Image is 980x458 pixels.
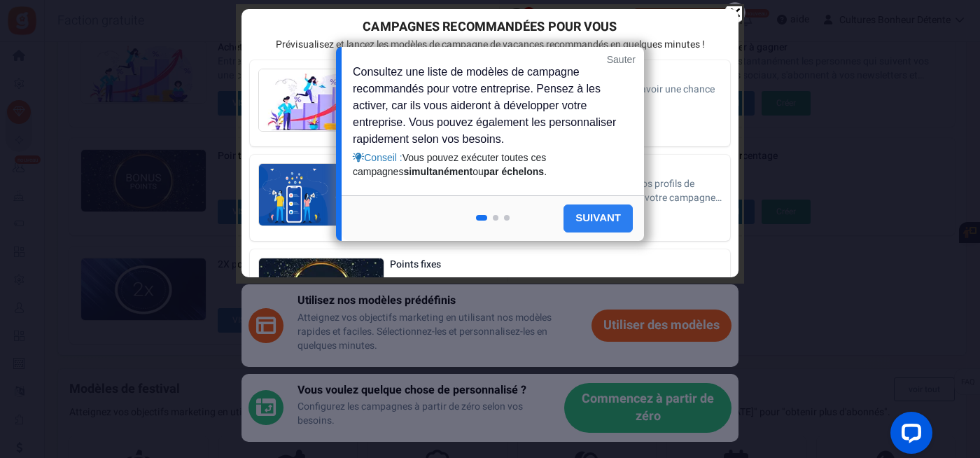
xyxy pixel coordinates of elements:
[484,166,544,177] strong: par échelons
[563,204,633,233] a: SUIVANT
[353,64,619,179] div: Consultez une liste de modèles de campagne recommandés pour votre entreprise. Pensez à les active...
[403,166,472,177] strong: simultanément
[353,151,619,179] div: Conseil :
[607,53,636,67] a: Sauter
[353,152,547,177] span: Vous pouvez exécuter toutes ces campagnes ou .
